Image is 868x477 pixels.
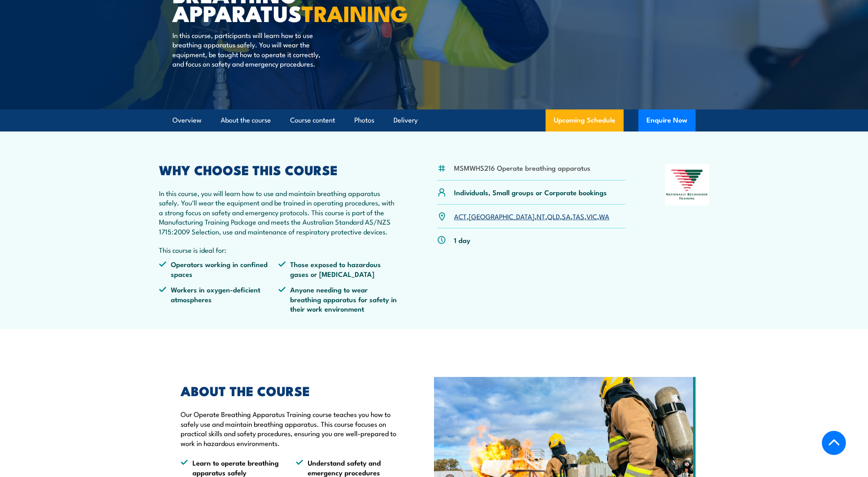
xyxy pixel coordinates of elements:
[290,109,335,131] a: Course content
[586,211,597,221] a: VIC
[638,109,696,132] button: Enquire Now
[454,187,607,197] p: Individuals, Small groups or Corporate bookings
[354,109,374,131] a: Photos
[172,30,322,69] p: In this course, participants will learn how to use breathing apparatus safely. You will wear the ...
[172,109,201,131] a: Overview
[599,211,609,221] a: WA
[469,211,535,221] a: [GEOGRAPHIC_DATA]
[547,211,560,221] a: QLD
[159,188,398,236] p: In this course, you will learn how to use and maintain breathing apparatus safely. You'll wear th...
[159,259,278,279] li: Operators working in confined spaces
[454,235,470,245] p: 1 day
[296,458,396,477] li: Understand safety and emergency procedures
[159,245,398,254] p: This course is ideal for:
[278,285,398,313] li: Anyone needing to wear breathing apparatus for safety in their work environment
[181,385,396,396] h2: ABOUT THE COURSE
[573,211,584,221] a: TAS
[159,285,278,313] li: Workers in oxygen-deficient atmospheres
[562,211,570,221] a: SA
[181,409,396,448] p: Our Operate Breathing Apparatus Training course teaches you how to safely use and maintain breath...
[454,212,609,221] p: , , , , , , ,
[181,458,281,477] li: Learn to operate breathing apparatus safely
[665,164,709,205] img: Nationally Recognised Training logo.
[546,109,624,132] a: Upcoming Schedule
[278,259,398,279] li: Those exposed to hazardous gases or [MEDICAL_DATA]
[454,211,467,221] a: ACT
[394,109,418,131] a: Delivery
[221,109,271,131] a: About the course
[537,211,545,221] a: NT
[159,164,398,175] h2: WHY CHOOSE THIS COURSE
[454,163,590,172] li: MSMWHS216 Operate breathing apparatus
